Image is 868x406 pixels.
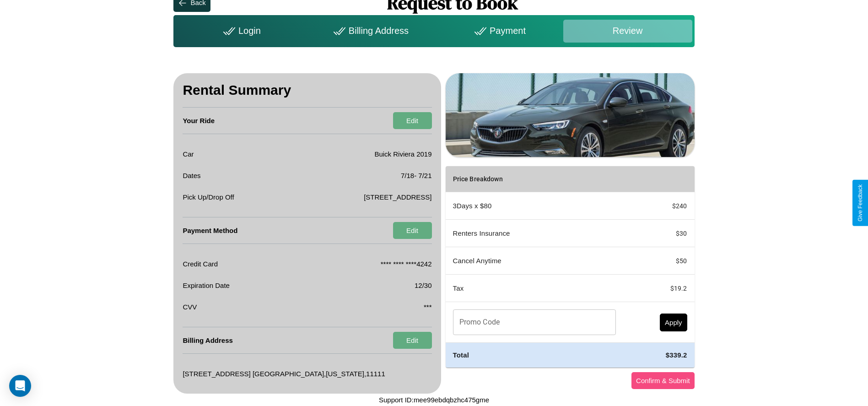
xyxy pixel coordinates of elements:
p: Pick Up/Drop Off [183,191,234,203]
div: Payment [434,20,563,43]
p: Dates [183,169,200,182]
div: Give Feedback [857,184,863,222]
table: simple table [446,166,695,367]
button: Confirm & Submit [631,372,695,389]
h3: Rental Summary [183,73,431,108]
p: Credit Card [183,258,218,270]
button: Edit [393,332,432,349]
td: $ 50 [623,247,695,275]
h4: Billing Address [183,327,232,353]
p: Car [183,148,194,160]
p: Tax [453,282,616,294]
p: CVV [183,301,197,313]
td: $ 240 [623,192,695,220]
p: 12/30 [415,279,432,292]
td: $ 19.2 [623,275,695,302]
p: [STREET_ADDRESS] [364,191,431,203]
p: Support ID: mee99ebdqbzhc475gme [379,394,489,406]
button: Edit [393,112,432,129]
h4: Your Ride [183,108,215,134]
p: 7 / 18 - 7 / 21 [401,169,432,182]
button: Apply [660,314,687,331]
div: Open Intercom Messenger [9,375,31,397]
p: [STREET_ADDRESS] [GEOGRAPHIC_DATA] , [US_STATE] , 11111 [183,368,385,380]
div: Login [176,20,305,43]
h4: Payment Method [183,217,237,244]
button: Edit [393,222,432,239]
p: 3 Days x $ 80 [453,200,616,212]
div: Billing Address [305,20,434,43]
td: $ 30 [623,220,695,247]
p: Expiration Date [183,279,230,292]
div: Review [563,20,692,43]
h4: Total [453,350,616,360]
p: Renters Insurance [453,227,616,239]
p: Cancel Anytime [453,254,616,267]
p: Buick Riviera 2019 [374,148,431,160]
h4: $ 339.2 [631,350,687,360]
th: Price Breakdown [446,166,623,192]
